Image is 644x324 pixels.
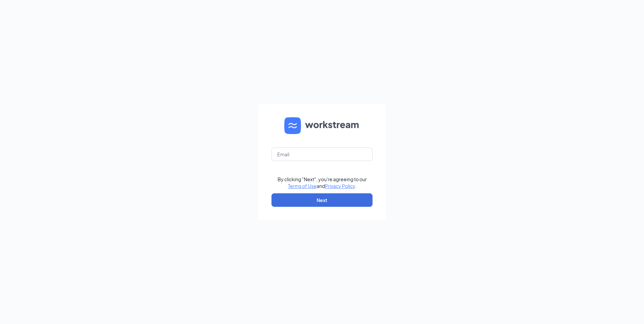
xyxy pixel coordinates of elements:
button: Next [271,193,373,207]
img: WS logo and Workstream text [284,117,360,134]
div: By clicking "Next", you're agreeing to our and . [278,176,367,189]
input: Email [271,148,373,161]
a: Terms of Use [288,183,317,189]
a: Privacy Policy [325,183,355,189]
